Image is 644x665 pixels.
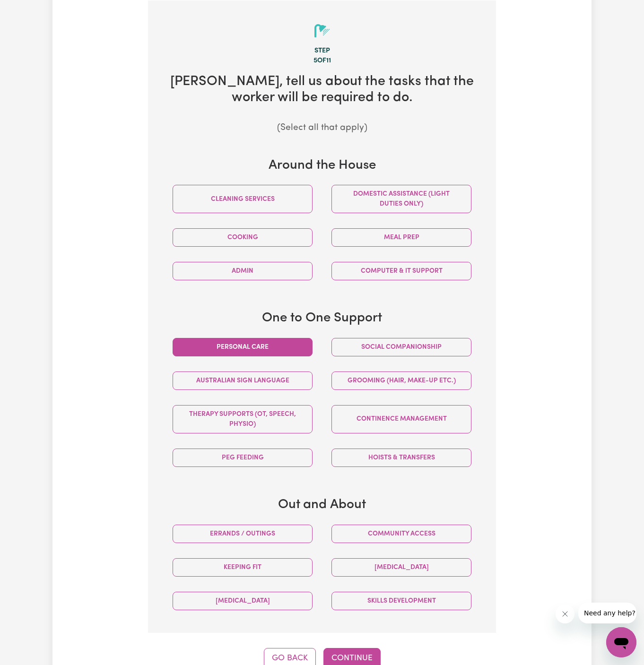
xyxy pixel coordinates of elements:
button: Continence management [331,405,471,433]
h3: Out and About [163,497,481,513]
button: Keeping fit [173,558,313,577]
p: (Select all that apply) [163,121,481,135]
button: Skills Development [331,592,471,610]
button: Grooming (hair, make-up etc.) [331,371,471,390]
button: Community access [331,525,471,543]
h3: One to One Support [163,311,481,327]
button: Therapy Supports (OT, speech, physio) [173,405,313,433]
button: Meal prep [331,228,471,247]
h2: [PERSON_NAME] , tell us about the tasks that the worker will be required to do. [163,74,481,106]
iframe: Message from company [578,603,636,623]
h3: Around the House [163,158,481,174]
button: Errands / Outings [173,525,313,543]
button: Social companionship [331,338,471,356]
button: Personal care [173,338,313,356]
button: Domestic assistance (light duties only) [331,185,471,213]
button: Cooking [173,228,313,247]
button: [MEDICAL_DATA] [173,592,313,610]
div: 5 of 11 [163,56,481,66]
button: Hoists & transfers [331,449,471,467]
button: Australian Sign Language [173,371,313,390]
iframe: Button to launch messaging window [606,627,636,657]
button: Cleaning services [173,185,313,213]
button: Computer & IT Support [331,262,471,280]
button: [MEDICAL_DATA] [331,558,471,577]
button: PEG feeding [173,449,313,467]
button: Admin [173,262,313,280]
div: Step [163,46,481,56]
iframe: Close message [556,605,574,623]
